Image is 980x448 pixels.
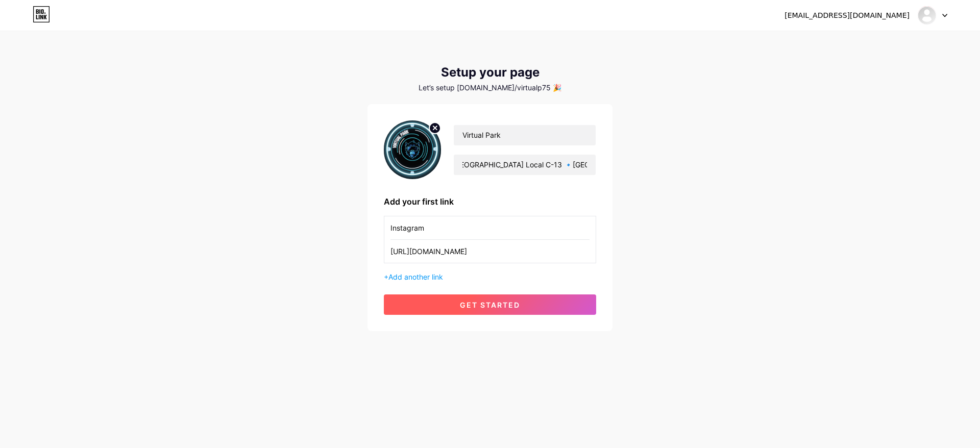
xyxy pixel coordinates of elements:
[384,294,596,315] button: get started
[460,301,520,309] span: get started
[454,155,596,175] input: bio
[785,10,910,21] div: [EMAIL_ADDRESS][DOMAIN_NAME]
[454,125,596,145] input: Your name
[384,271,596,282] div: +
[367,65,612,80] div: Setup your page
[367,84,612,92] div: Let’s setup [DOMAIN_NAME]/virtualp75 🎉
[384,195,596,208] div: Add your first link
[390,216,590,239] input: Link name (My Instagram)
[917,6,937,25] img: Virtual Park
[390,240,590,263] input: URL (https://instagram.com/yourname)
[384,120,441,179] img: profile pic
[388,272,443,281] span: Add another link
